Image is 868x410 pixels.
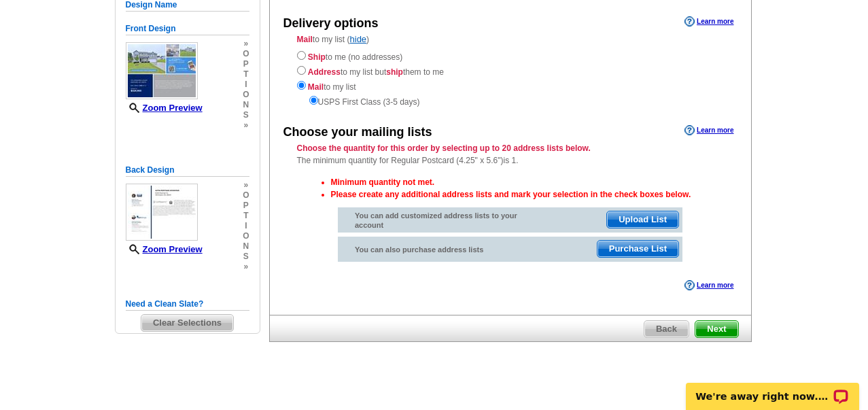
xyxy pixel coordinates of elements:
[126,184,198,241] img: small-thumb.jpg
[243,59,249,69] span: p
[270,142,751,167] div: The minimum quantity for Regular Postcard (4.25" x 5.6")is 1.
[243,252,249,262] span: s
[308,67,341,77] strong: Address
[297,143,591,153] strong: Choose the quantity for this order by selecting up to 20 address lists below.
[243,100,249,110] span: n
[350,34,367,44] a: hide
[308,82,324,92] strong: Mail
[331,176,717,188] li: Minimum quantity not met.
[243,49,249,59] span: o
[243,241,249,252] span: n
[243,69,249,80] span: t
[243,262,249,272] span: »
[297,93,724,108] div: USPS First Class (3-5 days)
[677,367,868,410] iframe: To enrich screen reader interactions, please activate Accessibility in Grammarly extension settings
[243,211,249,221] span: t
[644,320,689,338] a: Back
[126,298,249,311] h5: Need a Clean Slate?
[126,42,198,99] img: small-thumb.jpg
[297,35,313,44] strong: Mail
[126,164,249,177] h5: Back Design
[695,321,737,337] span: Next
[607,211,678,228] span: Upload List
[243,120,249,131] span: »
[338,237,534,258] div: You can also purchase address lists
[684,16,733,27] a: Learn more
[126,103,203,113] a: Zoom Preview
[283,15,379,33] div: Delivery options
[297,48,724,108] div: to me (no addresses) to my list but them to me to my list
[243,190,249,201] span: o
[684,125,733,136] a: Learn more
[386,67,403,77] strong: ship
[270,33,751,108] div: to my list ( )
[126,22,249,35] h5: Front Design
[283,124,432,141] div: Choose your mailing lists
[243,180,249,190] span: »
[243,110,249,120] span: s
[338,207,534,233] div: You can add customized address lists to your account
[308,52,326,62] strong: Ship
[243,80,249,90] span: i
[243,231,249,241] span: o
[243,39,249,49] span: »
[126,244,203,254] a: Zoom Preview
[597,241,678,257] span: Purchase List
[243,90,249,100] span: o
[684,280,733,291] a: Learn more
[331,188,717,201] li: Please create any additional address lists and mark your selection in the check boxes below.
[141,315,233,331] span: Clear Selections
[243,201,249,211] span: p
[243,221,249,231] span: i
[644,321,689,337] span: Back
